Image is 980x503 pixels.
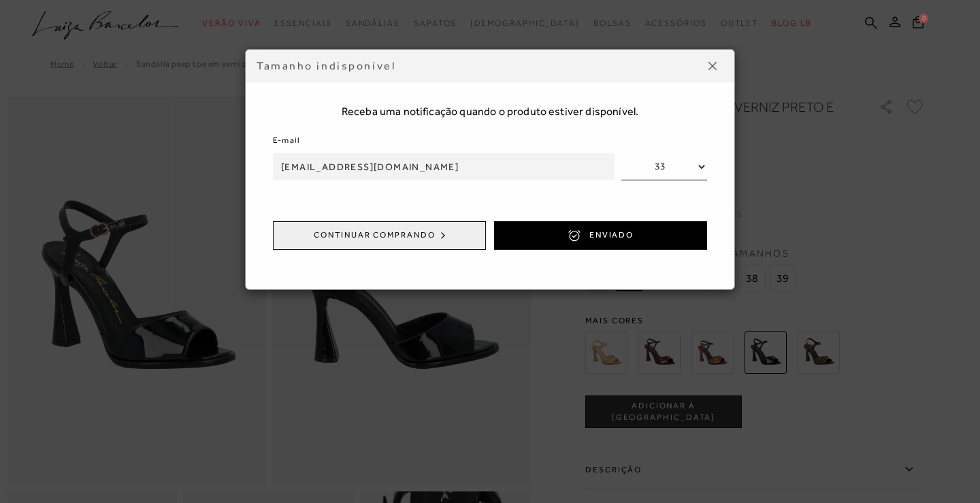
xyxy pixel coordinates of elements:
[257,59,702,74] div: Tamanho indisponível
[273,134,300,147] label: E-mail
[273,153,615,180] input: Informe seu e-mail
[494,221,707,250] button: ENVIADO
[589,229,634,241] span: ENVIADO
[273,104,707,119] span: Receba uma notificação quando o produto estiver disponível.
[273,221,486,250] button: Continuar comprando
[708,62,717,70] img: icon-close.png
